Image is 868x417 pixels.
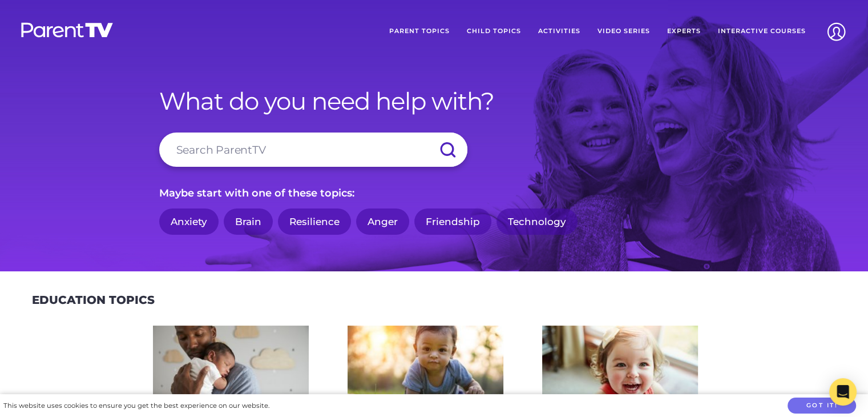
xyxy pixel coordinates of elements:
[542,326,698,416] img: iStock-678589610_super-275x160.jpg
[829,378,857,406] div: Open Intercom Messenger
[427,133,467,167] input: Submit
[356,209,409,235] a: Anger
[278,209,351,235] a: Resilience
[159,209,219,235] a: Anxiety
[159,184,709,202] p: Maybe start with one of these topics:
[659,17,709,46] a: Experts
[530,17,589,46] a: Activities
[159,133,467,167] input: Search ParentTV
[709,17,814,46] a: Interactive Courses
[348,326,503,416] img: iStock-620709410-275x160.jpg
[224,209,273,235] a: Brain
[589,17,659,46] a: Video Series
[3,400,269,412] div: This website uses cookies to ensure you get the best experience on our website.
[153,326,309,416] img: AdobeStock_144860523-275x160.jpeg
[788,398,856,414] button: Got it!
[496,209,578,235] a: Technology
[20,22,114,38] img: parenttv-logo-white.4c85aaf.svg
[414,209,491,235] a: Friendship
[381,17,458,46] a: Parent Topics
[32,293,155,307] h2: Education Topics
[458,17,530,46] a: Child Topics
[159,87,709,115] h1: What do you need help with?
[822,17,851,46] img: Account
